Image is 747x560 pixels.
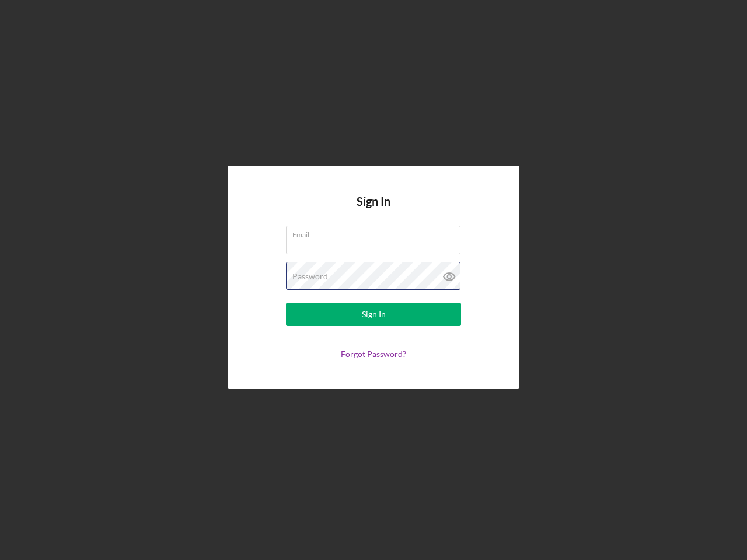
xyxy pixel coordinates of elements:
[362,303,386,326] div: Sign In
[341,349,406,359] a: Forgot Password?
[292,226,460,239] label: Email
[286,303,461,326] button: Sign In
[292,272,328,281] label: Password
[357,195,390,226] h4: Sign In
